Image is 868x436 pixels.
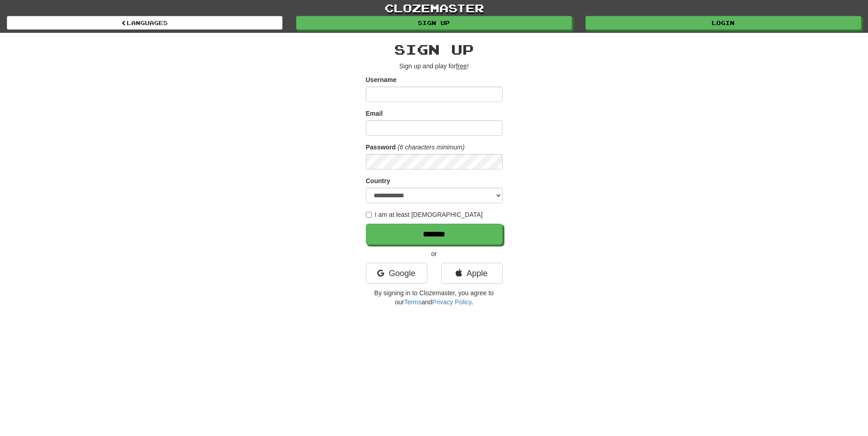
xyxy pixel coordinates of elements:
a: Terms [404,298,421,306]
a: Apple [441,263,503,284]
input: I am at least [DEMOGRAPHIC_DATA] [366,212,372,218]
label: I am at least [DEMOGRAPHIC_DATA] [366,210,483,219]
a: Languages [7,16,282,30]
h2: Sign up [366,42,503,57]
a: Google [366,263,427,284]
p: By signing in to Clozemaster, you agree to our and . [366,288,503,307]
u: free [456,62,467,70]
a: Privacy Policy [432,298,471,306]
a: Sign up [296,16,572,30]
a: Login [586,16,861,30]
label: Username [366,75,397,84]
label: Country [366,176,390,185]
p: or [366,249,503,258]
em: (6 characters minimum) [398,144,465,151]
label: Password [366,143,396,152]
label: Email [366,109,383,118]
p: Sign up and play for ! [366,62,503,71]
